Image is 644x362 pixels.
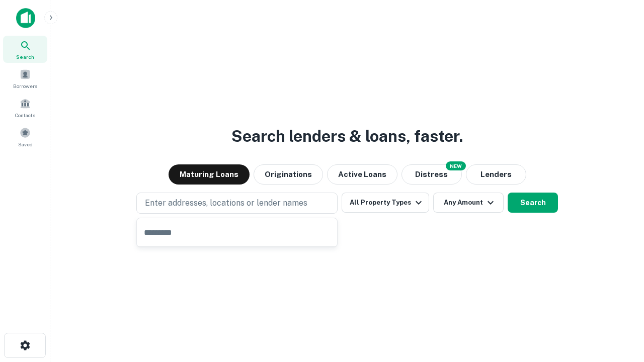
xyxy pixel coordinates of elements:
p: Enter addresses, locations or lender names [145,197,307,209]
img: capitalize-icon.png [16,8,35,28]
span: Borrowers [13,82,37,90]
span: Search [16,53,34,61]
button: Search [508,193,558,213]
h3: Search lenders & loans, faster. [231,124,463,148]
button: Originations [254,164,323,185]
button: Any Amount [433,193,504,213]
button: Lenders [466,164,526,185]
a: Search [3,36,47,63]
button: Search distressed loans with lien and other non-mortgage details. [401,164,462,185]
a: Borrowers [3,65,47,92]
div: NEW [446,161,466,170]
button: Enter addresses, locations or lender names [136,193,338,214]
a: Contacts [3,94,47,121]
button: All Property Types [342,193,429,213]
button: Active Loans [327,164,397,185]
span: Contacts [15,111,35,119]
a: Saved [3,123,47,150]
span: Saved [18,140,33,148]
button: Maturing Loans [169,164,250,185]
iframe: Chat Widget [594,282,644,330]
